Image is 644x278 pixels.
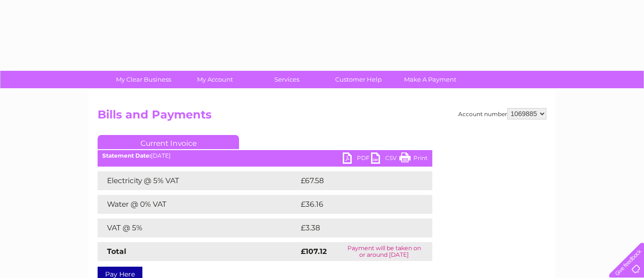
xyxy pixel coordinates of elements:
[298,219,410,237] td: £3.38
[399,152,428,166] a: Print
[336,242,432,261] td: Payment will be taken on or around [DATE]
[320,71,397,88] a: Customer Help
[98,152,432,159] div: [DATE]
[102,152,151,159] b: Statement Date:
[298,171,413,190] td: £67.58
[343,152,371,166] a: PDF
[298,195,413,214] td: £36.16
[371,152,399,166] a: CSV
[248,71,326,88] a: Services
[98,195,298,214] td: Water @ 0% VAT
[458,108,546,119] div: Account number
[176,71,254,88] a: My Account
[391,71,469,88] a: Make A Payment
[301,247,327,256] strong: £107.12
[98,219,298,237] td: VAT @ 5%
[98,171,298,190] td: Electricity @ 5% VAT
[98,108,546,126] h2: Bills and Payments
[107,247,126,256] strong: Total
[98,135,239,149] a: Current Invoice
[105,71,182,88] a: My Clear Business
